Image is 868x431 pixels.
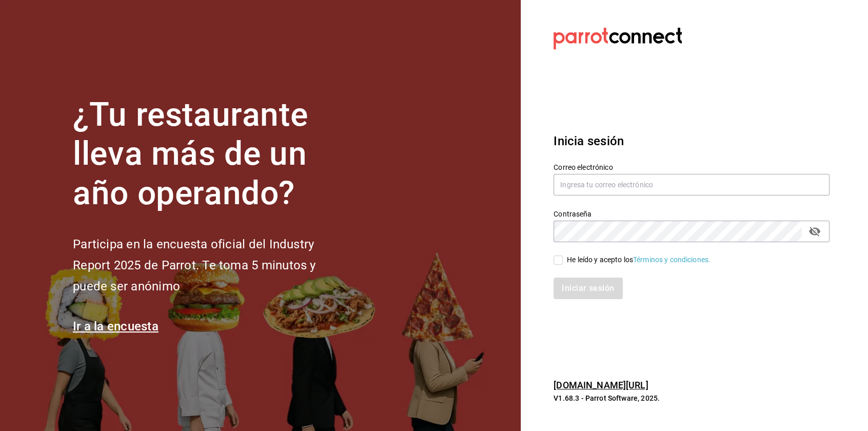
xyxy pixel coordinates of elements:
[554,163,830,170] label: Correo electrónico
[633,256,711,264] a: Términos y condiciones.
[806,223,823,240] button: passwordField
[554,132,830,150] h3: Inicia sesión
[554,380,648,390] a: [DOMAIN_NAME][URL]
[567,254,711,265] div: He leído y acepto los
[73,95,350,213] h1: ¿Tu restaurante lleva más de un año operando?
[554,210,830,217] label: Contraseña
[554,174,830,195] input: Ingresa tu correo electrónico
[73,234,350,297] h2: Participa en la encuesta oficial del Industry Report 2025 de Parrot. Te toma 5 minutos y puede se...
[554,393,830,403] p: V1.68.3 - Parrot Software, 2025.
[73,319,159,334] a: Ir a la encuesta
